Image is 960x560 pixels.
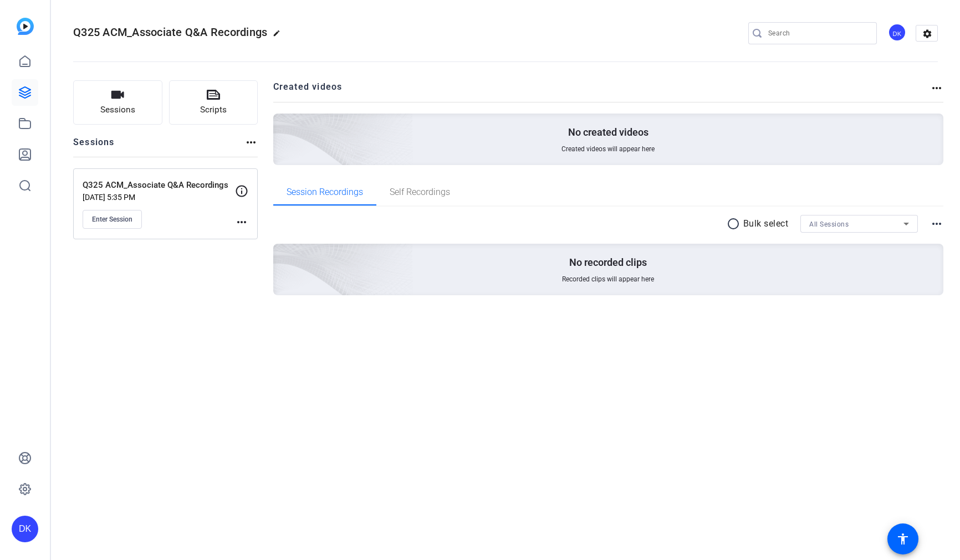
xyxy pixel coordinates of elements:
[83,210,142,229] button: Enter Session
[244,136,258,149] mat-icon: more_horiz
[930,217,943,230] mat-icon: more_horiz
[73,25,267,39] span: Q325 ACM_Associate Q&A Recordings
[561,145,655,153] span: Created videos will appear here
[743,217,789,230] p: Bulk select
[83,179,235,192] p: Q325 ACM_Associate Q&A Recordings
[562,275,654,284] span: Recorded clips will appear here
[200,104,227,116] span: Scripts
[235,215,248,229] mat-icon: more_horiz
[12,516,38,542] div: DK
[888,23,906,42] div: DK
[92,215,132,224] span: Enter Session
[568,126,648,139] p: No created videos
[273,29,286,43] mat-icon: edit
[83,193,235,202] p: [DATE] 5:35 PM
[149,134,413,374] img: embarkstudio-empty-session.png
[273,80,931,102] h2: Created videos
[73,136,115,157] h2: Sessions
[768,27,868,40] input: Search
[888,23,907,43] ngx-avatar: David King
[930,81,943,95] mat-icon: more_horiz
[169,80,258,125] button: Scripts
[569,256,647,269] p: No recorded clips
[390,188,450,197] span: Self Recordings
[17,18,34,35] img: blue-gradient.svg
[73,80,162,125] button: Sessions
[100,104,135,116] span: Sessions
[287,188,363,197] span: Session Recordings
[149,4,413,244] img: Creted videos background
[809,220,849,228] span: All Sessions
[916,25,938,42] mat-icon: settings
[727,217,743,230] mat-icon: radio_button_unchecked
[896,532,910,546] mat-icon: accessibility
